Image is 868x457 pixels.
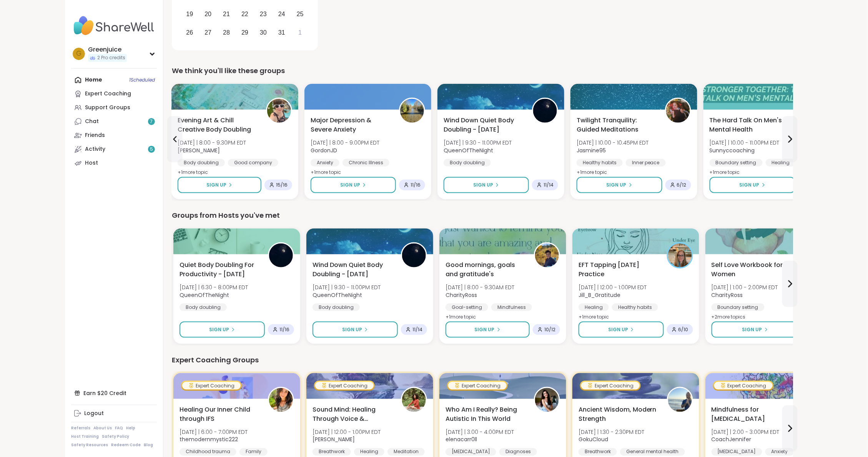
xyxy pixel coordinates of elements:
[402,388,426,412] img: Joana_Ayala
[313,260,392,279] span: Wind Down Quiet Body Doubling - [DATE]
[218,24,235,41] div: Choose Tuesday, October 28th, 2025
[712,304,765,311] div: Boundary setting
[712,322,799,338] button: Sign Up
[473,182,493,188] span: Sign Up
[400,99,424,123] img: GordonJD
[446,322,530,338] button: Sign Up
[180,291,229,299] b: QueenOfTheNight
[712,284,778,291] span: [DATE] | 1:00 - 2:00PM EDT
[85,132,105,139] div: Friends
[446,448,496,456] div: [MEDICAL_DATA]
[278,27,285,38] div: 31
[311,147,337,154] b: GordonJD
[180,260,259,279] span: Quiet Body Doubling For Productivity - [DATE]
[71,425,90,431] a: Referrals
[276,182,288,188] span: 15 / 16
[311,116,391,134] span: Major Depression & Severe Anxiety
[579,448,617,456] div: Breathwork
[178,159,225,167] div: Body doubling
[444,139,512,147] span: [DATE] | 9:30 - 11:00PM EDT
[626,159,666,167] div: Inner peace
[255,24,272,41] div: Choose Thursday, October 30th, 2025
[475,326,495,333] span: Sign Up
[446,428,514,436] span: [DATE] | 3:00 - 4:00PM EDT
[577,177,662,193] button: Sign Up
[223,27,230,38] div: 28
[71,434,99,439] a: Host Training
[241,9,248,19] div: 22
[535,244,559,267] img: CharityRoss
[612,304,658,311] div: Healthy habits
[292,6,308,22] div: Choose Saturday, October 25th, 2025
[71,87,157,101] a: Expert Coaching
[279,327,289,333] span: 11 / 16
[269,244,293,267] img: QueenOfTheNight
[71,101,157,115] a: Support Groups
[182,382,241,390] div: Expert Coaching
[273,24,290,41] div: Choose Friday, October 31st, 2025
[180,284,248,291] span: [DATE] | 6:30 - 8:00PM EDT
[273,6,290,22] div: Choose Friday, October 24th, 2025
[342,326,362,333] span: Sign Up
[666,99,690,123] img: Jasmine95
[237,6,253,22] div: Choose Wednesday, October 22nd, 2025
[85,90,131,98] div: Expert Coaching
[223,9,230,19] div: 21
[71,386,157,400] div: Earn $20 Credit
[228,159,278,167] div: Good company
[581,382,640,390] div: Expert Coaching
[313,284,381,291] span: [DATE] | 9:30 - 11:00PM EDT
[577,147,606,154] b: Jasmine95
[766,159,796,167] div: Healing
[205,9,211,19] div: 20
[313,405,392,424] span: Sound Mind: Healing Through Voice & Vibration
[71,12,157,39] img: ShareWell Nav Logo
[311,139,379,147] span: [DATE] | 8:00 - 9:00PM EDT
[740,182,760,188] span: Sign Up
[855,3,865,13] div: Close Step
[579,322,664,338] button: Sign Up
[444,159,491,167] div: Body doubling
[448,382,507,390] div: Expert Coaching
[292,24,308,41] div: Choose Saturday, November 1st, 2025
[260,27,267,38] div: 30
[668,244,692,267] img: Jill_B_Gratitude
[255,6,272,22] div: Choose Thursday, October 23rd, 2025
[412,327,422,333] span: 11 / 14
[200,6,216,22] div: Choose Monday, October 20th, 2025
[180,304,227,311] div: Body doubling
[742,326,762,333] span: Sign Up
[710,116,790,134] span: The Hard Talk On Men's Mental Health
[712,428,780,436] span: [DATE] | 2:00 - 3:00PM EDT
[97,55,125,61] span: 2 Pro credits
[111,442,141,448] a: Redeem Code
[313,304,360,311] div: Body doubling
[712,448,762,456] div: [MEDICAL_DATA]
[579,304,609,311] div: Healing
[172,65,793,76] div: We think you'll like these groups
[102,434,129,439] a: Safety Policy
[298,27,302,38] div: 1
[180,428,248,436] span: [DATE] | 6:00 - 7:00PM EDT
[239,448,268,456] div: Family
[577,116,657,134] span: Twilight Tranquility: Guided Meditations
[444,177,529,193] button: Sign Up
[172,355,793,365] div: Expert Coaching Groups
[446,260,525,279] span: Good mornings, goals and gratitude's
[315,382,374,390] div: Expert Coaching
[181,24,198,41] div: Choose Sunday, October 26th, 2025
[71,115,157,128] a: Chat7
[313,291,362,299] b: QueenOfTheNight
[205,27,211,38] div: 27
[180,322,265,338] button: Sign Up
[579,284,647,291] span: [DATE] | 12:00 - 1:00PM EDT
[260,9,267,19] div: 23
[607,182,627,188] span: Sign Up
[535,388,559,412] img: elenacarr0ll
[714,382,773,390] div: Expert Coaching
[402,244,426,267] img: QueenOfTheNight
[577,159,623,167] div: Healthy habits
[71,142,157,156] a: Activity5
[446,436,477,444] b: elenacarr0ll
[313,436,355,444] b: [PERSON_NAME]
